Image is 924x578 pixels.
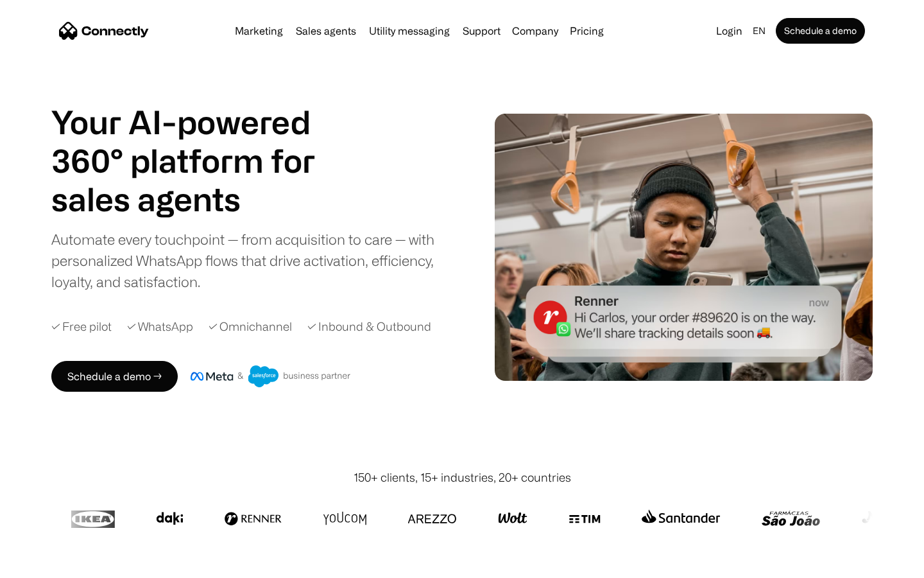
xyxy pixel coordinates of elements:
[51,318,112,335] div: ✓ Free pilot
[51,229,456,292] div: Automate every touchpoint — from acquisition to care — with personalized WhatsApp flows that driv...
[307,318,431,335] div: ✓ Inbound & Outbound
[753,22,766,40] div: en
[127,318,193,335] div: ✓ WhatsApp
[565,26,609,36] a: Pricing
[51,180,346,218] div: 1 of 4
[748,22,773,40] div: en
[512,22,558,40] div: Company
[508,22,562,40] div: Company
[59,21,149,40] a: home
[51,180,346,218] h1: sales agents
[711,22,748,40] a: Login
[209,318,292,335] div: ✓ Omnichannel
[776,18,865,44] a: Schedule a demo
[51,361,178,392] a: Schedule a demo →
[230,26,288,36] a: Marketing
[364,26,455,36] a: Utility messaging
[26,556,77,574] ul: Language list
[51,103,346,180] h1: Your AI-powered 360° platform for
[51,180,346,218] div: carousel
[13,554,77,574] aside: Language selected: English
[191,365,351,387] img: Meta and Salesforce business partner badge.
[291,26,361,36] a: Sales agents
[354,469,571,486] div: 150+ clients, 15+ industries, 20+ countries
[458,26,506,36] a: Support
